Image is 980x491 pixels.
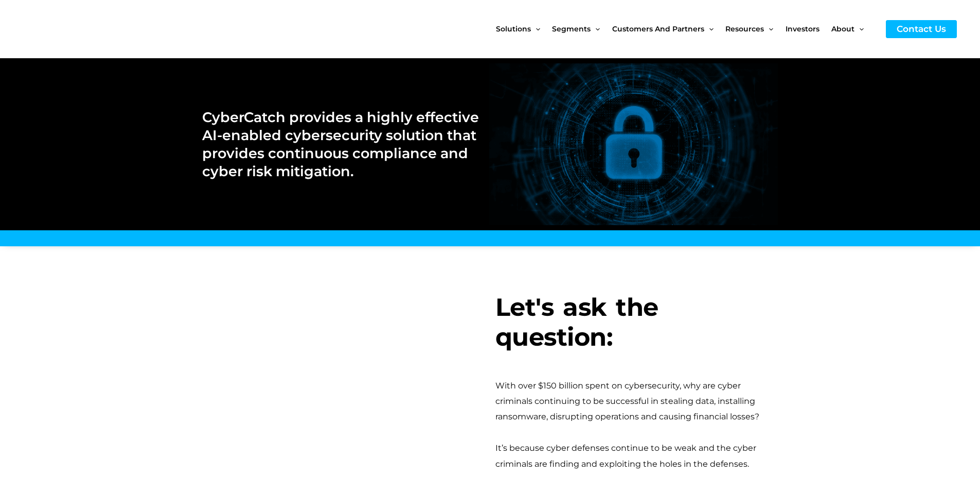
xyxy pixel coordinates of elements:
div: It’s because cyber defenses continue to be weak and the cyber criminals are finding and exploitin... [495,441,778,472]
span: Menu Toggle [854,7,864,50]
span: Resources [725,7,764,50]
span: Segments [552,7,591,50]
span: Investors [786,7,819,50]
nav: Site Navigation: New Main Menu [496,7,876,50]
h3: Let's ask the question: [495,293,778,352]
div: With over $150 billion spent on cybersecurity, why are cyber criminals continuing to be successfu... [495,378,778,425]
span: Customers and Partners [612,7,704,50]
h2: CyberCatch provides a highly effective AI-enabled cybersecurity solution that provides continuous... [202,108,479,180]
a: Investors [786,7,831,50]
img: CyberCatch [18,8,141,50]
span: Menu Toggle [591,7,600,50]
a: Contact Us [886,20,957,38]
span: Solutions [496,7,531,50]
span: Menu Toggle [764,7,773,50]
span: Menu Toggle [704,7,714,50]
span: Menu Toggle [531,7,540,50]
span: About [831,7,854,50]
